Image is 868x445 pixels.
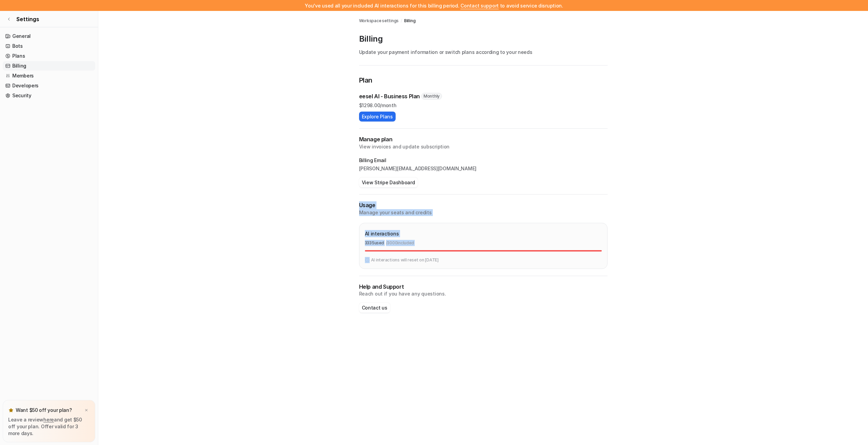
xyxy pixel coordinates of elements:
[365,240,384,246] p: 3335 used
[460,3,499,9] span: Contact support
[359,18,399,24] a: Workspace settings
[359,33,608,44] p: Billing
[84,408,88,413] img: x
[401,18,402,24] span: /
[3,91,95,100] a: Security
[359,290,608,297] p: Reach out if you have any questions.
[371,257,439,263] p: AI interactions will reset on [DATE]
[359,75,608,87] p: Plan
[43,417,54,422] a: here
[359,209,608,216] p: Manage your seats and credits
[359,283,608,291] p: Help and Support
[8,416,90,437] p: Leave a review and get $50 off your plan. Offer valid for 3 more days.
[3,31,95,41] a: General
[8,407,14,413] img: star
[365,230,399,237] p: AI interactions
[386,240,414,246] p: / 3000 included
[16,407,72,414] p: Want $50 off your plan?
[359,177,418,187] button: View Stripe Dashboard
[359,157,608,164] p: Billing Email
[3,81,95,90] a: Developers
[359,92,420,100] p: eesel AI - Business Plan
[3,61,95,71] a: Billing
[359,165,608,172] p: [PERSON_NAME][EMAIL_ADDRESS][DOMAIN_NAME]
[359,48,608,56] p: Update your payment information or switch plans according to your needs
[359,112,396,121] button: Explore Plans
[3,71,95,81] a: Members
[16,15,39,23] span: Settings
[404,18,415,24] a: Billing
[359,303,390,313] button: Contact us
[3,41,95,51] a: Bots
[359,201,608,209] p: Usage
[359,102,608,109] p: $ 1298.00/month
[359,143,608,150] p: View invoices and update subscription
[421,93,442,100] span: Monthly
[3,51,95,61] a: Plans
[359,135,608,143] h2: Manage plan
